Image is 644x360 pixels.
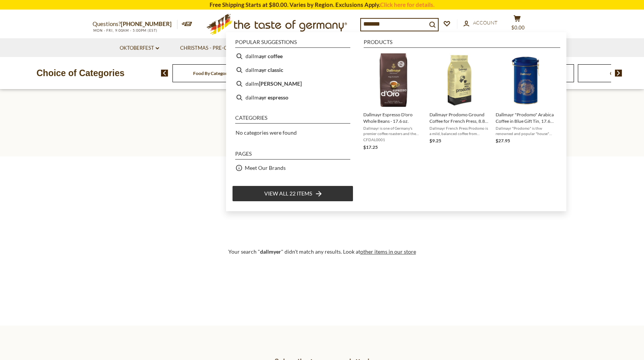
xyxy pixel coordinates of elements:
[226,32,566,211] div: Instant Search Results
[120,44,159,52] a: Oktoberfest
[232,49,353,63] li: dallmayr coffee
[121,20,172,27] a: [PHONE_NUMBER]
[363,111,423,124] span: Dallmayr Espresso D'oro Whole Beans - 17.6 oz.
[506,15,529,34] button: $0.00
[363,137,423,142] span: CFDAL0001
[463,19,498,27] a: Account
[260,248,281,255] b: dallmyer
[264,189,312,198] span: View all 22 items
[426,49,493,154] li: Dallmayr Prodomo Ground Coffee for French Press, 8.8 oz.
[473,20,498,26] span: Account
[360,248,416,255] a: other items in our store
[496,111,556,124] span: Dallmayr "Prodomo" Arabica Coffee in Blue Gift Tin, 17.6 oz.
[429,138,441,143] span: $9.25
[193,70,229,76] a: Food By Category
[161,70,168,77] img: previous arrow
[259,65,283,74] b: ayr classic
[24,124,620,141] h1: Search results
[615,70,622,77] img: next arrow
[493,49,559,154] li: Dallmayr "Prodomo" Arabica Coffee in Blue Gift Tin, 17.6 oz.
[429,125,490,136] span: Dallmayr French Press Prodomo is a mild, balanced coffee from Arabica Beans. In 250g bag. Especia...
[232,91,353,104] li: dallmayr espresso
[259,52,283,60] b: ayr coffee
[259,79,302,88] b: [PERSON_NAME]
[232,77,353,91] li: dallmayr prodomo
[496,52,556,151] a: Dallmayr "Prodomo" Arabica Coffee in Blue Gift Tin, 17.6 oz.Dallmayr "Prodomo" is thw renowned an...
[432,52,487,108] img: Prodomo French Press Ground Coffee
[93,28,158,33] span: MON - FRI, 9:00AM - 5:00PM (EST)
[93,19,177,29] p: Questions?
[236,129,297,136] span: No categories were found
[235,115,350,124] li: Categories
[363,144,378,150] span: $17.25
[232,63,353,77] li: dallmayr classic
[429,111,490,124] span: Dallmayr Prodomo Ground Coffee for French Press, 8.8 oz.
[228,248,416,255] span: Your search " " didn't match any results. Look at
[259,93,288,102] b: ayr espresso
[232,186,353,202] li: View all 22 items
[363,125,423,136] span: Dallmayr is one of Germany's premier coffee roasters and the Espresso D'Oro Whole Beans do justic...
[232,161,353,175] li: Meet Our Brands
[180,44,246,52] a: Christmas - PRE-ORDER
[429,52,490,151] a: Prodomo French Press Ground CoffeeDallmayr Prodomo Ground Coffee for French Press, 8.8 oz.Dallmay...
[496,125,556,136] span: Dallmayr "Prodomo" is thw renowned and popular "house" coffee of the famous gourmet temple in the...
[363,52,423,151] a: Dallmayr Espresso D'oro Whole Beans - 17.6 oz.Dallmayr is one of Germany's premier coffee roaster...
[235,151,350,160] li: Pages
[380,1,434,8] a: Click here for details.
[245,163,286,172] a: Meet Our Brands
[360,49,426,154] li: Dallmayr Espresso D'oro Whole Beans - 17.6 oz.
[511,24,525,31] span: $0.00
[235,39,350,48] li: Popular suggestions
[496,138,510,143] span: $27.95
[364,39,560,48] li: Products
